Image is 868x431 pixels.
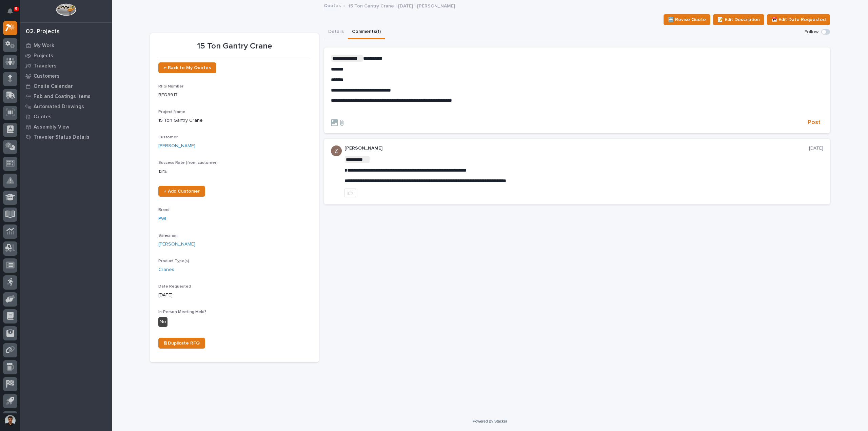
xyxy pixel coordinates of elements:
a: ← Back to My Quotes [158,62,216,73]
button: Details [324,25,348,39]
a: Powered By Stacker [473,419,507,423]
p: Fab and Coatings Items [34,94,91,100]
span: Date Requested [158,285,191,289]
p: Automated Drawings [34,104,84,110]
span: + Add Customer [164,189,200,194]
div: 02. Projects [26,28,60,36]
button: Notifications [3,4,17,18]
a: ⎘ Duplicate RFQ [158,338,205,349]
a: Customers [20,71,112,81]
button: Post [805,119,823,126]
p: [DATE] [158,292,311,299]
span: Success Rate (from customer) [158,161,218,165]
div: Notifications9 [8,8,17,19]
p: Customers [34,73,60,79]
span: 📅 Edit Date Requested [771,16,826,24]
a: My Work [20,40,112,51]
a: Assembly View [20,122,112,132]
a: Traveler Status Details [20,132,112,142]
span: Product Type(s) [158,259,189,263]
span: ⎘ Duplicate RFQ [164,341,200,346]
span: Project Name [158,110,185,114]
span: Brand [158,208,170,212]
button: like this post [344,189,356,197]
span: Customer [158,135,178,139]
a: + Add Customer [158,186,205,197]
span: 📝 Edit Description [717,16,760,24]
a: [PERSON_NAME] [158,241,195,248]
p: 15 Ton Gantry Crane [158,41,311,51]
p: 13 % [158,168,311,175]
button: 📝 Edit Description [713,14,764,25]
p: 9 [15,6,17,11]
a: Cranes [158,266,174,273]
span: Post [808,119,821,126]
span: RFQ Number [158,84,183,89]
a: Quotes [324,1,341,9]
p: Quotes [34,114,52,120]
button: Comments (1) [348,25,385,39]
span: Salesman [158,234,178,238]
a: Quotes [20,112,112,122]
span: ← Back to My Quotes [164,65,211,70]
a: PWI [158,215,166,222]
a: Projects [20,51,112,61]
p: Assembly View [34,124,69,130]
button: users-avatar [3,413,17,428]
p: 15 Ton Gantry Crane [158,117,311,124]
a: Fab and Coatings Items [20,91,112,101]
a: Automated Drawings [20,101,112,112]
span: In-Person Meeting Held? [158,310,206,314]
img: Workspace Logo [56,3,76,16]
p: Projects [34,53,53,59]
p: [DATE] [809,145,823,151]
span: 🆕 Revise Quote [668,16,706,24]
p: Traveler Status Details [34,134,90,140]
p: RFQ8917 [158,92,311,99]
p: [PERSON_NAME] [344,145,809,151]
p: Onsite Calendar [34,83,73,90]
div: No [158,317,167,327]
p: 15 Ton Gantry Crane | [DATE] | [PERSON_NAME] [348,2,455,9]
button: 🆕 Revise Quote [664,14,710,25]
p: My Work [34,43,54,49]
a: [PERSON_NAME] [158,142,195,150]
button: 📅 Edit Date Requested [767,14,830,25]
a: Travelers [20,61,112,71]
p: Follow [805,29,818,35]
img: AGNmyxac9iQmFt5KMn4yKUk2u-Y3CYPXgWg2Ri7a09A=s96-c [331,145,342,156]
p: Travelers [34,63,57,69]
a: Onsite Calendar [20,81,112,91]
